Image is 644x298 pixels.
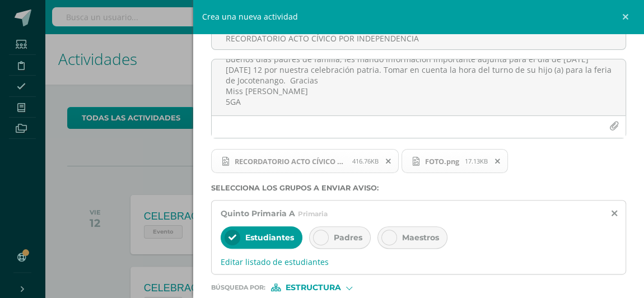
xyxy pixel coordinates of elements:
span: RECORDATORIO ACTO CÍVICO POR INDEPENDENCIA.png [211,149,399,174]
textarea: Buenos días padres de familia, les mando información importante adjunta para el día de [DATE] [DA... [212,59,626,115]
span: Padres [334,232,362,243]
span: Primaria [298,209,328,218]
label: Selecciona los grupos a enviar aviso : [211,184,626,192]
span: Remover archivo [379,155,398,167]
input: Titulo [212,27,626,49]
span: Remover archivo [488,155,507,167]
span: Búsqueda por : [211,285,265,291]
span: 17.13KB [465,157,488,165]
span: Quinto Primaria A [221,208,295,218]
span: FOTO.png [419,157,465,166]
span: RECORDATORIO ACTO CÍVICO POR INDEPENDENCIA.png [229,157,352,166]
span: Maestros [402,232,439,243]
span: FOTO.png [402,149,508,174]
span: Estructura [286,285,341,291]
span: Editar listado de estudiantes [221,257,617,267]
span: Estudiantes [245,232,294,243]
span: 416.76KB [352,157,379,165]
div: [object Object] [271,283,355,291]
